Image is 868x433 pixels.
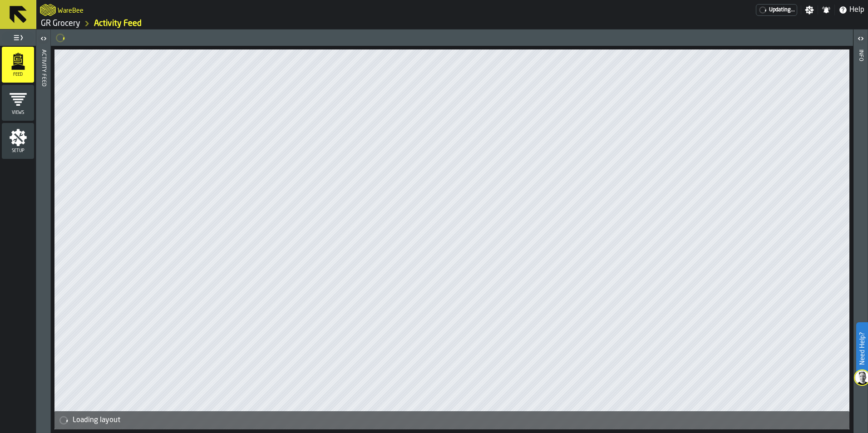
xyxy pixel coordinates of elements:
[769,7,795,13] span: Updating...
[73,415,846,426] div: Loading layout
[756,4,797,16] div: Menu Subscription
[854,31,867,48] label: button-toggle-Open
[40,48,47,431] div: Activity Feed
[2,72,34,77] span: Feed
[849,5,864,15] span: Help
[58,5,84,15] h2: Sub Title
[853,30,868,433] header: Info
[756,4,797,16] a: link-to-/wh/i/e451d98b-95f6-4604-91ff-c80219f9c36d/pricing/
[2,85,34,121] li: menu Views
[36,30,50,433] header: Activity Feed
[94,19,142,29] a: link-to-/wh/i/e451d98b-95f6-4604-91ff-c80219f9c36d/feed/3236b697-6562-4c83-a025-c8a911a4c1a3
[2,31,34,44] label: button-toggle-Toggle Full Menu
[857,323,867,374] label: Need Help?
[835,5,868,15] label: button-toggle-Help
[801,5,818,15] label: button-toggle-Settings
[37,31,50,48] label: button-toggle-Open
[2,110,34,115] span: Views
[41,19,80,29] a: link-to-/wh/i/e451d98b-95f6-4604-91ff-c80219f9c36d
[2,148,34,153] span: Setup
[858,48,864,431] div: Info
[40,2,56,18] a: logo-header
[2,47,34,83] li: menu Feed
[40,18,452,29] nav: Breadcrumb
[818,5,834,15] label: button-toggle-Notifications
[54,411,849,429] div: alert-Loading layout
[2,123,34,159] li: menu Setup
